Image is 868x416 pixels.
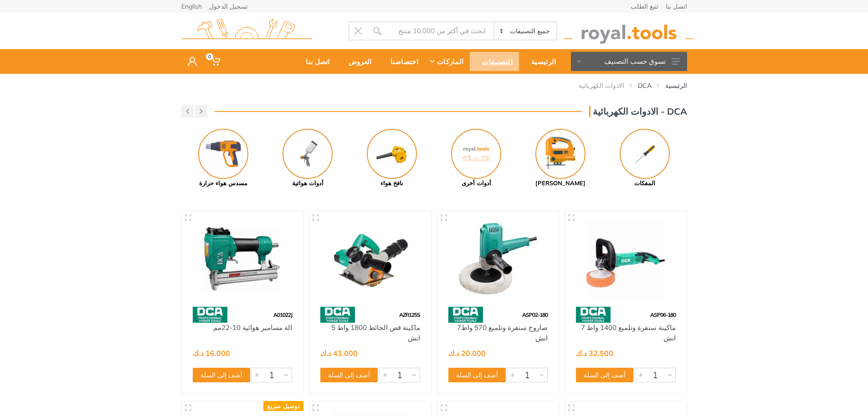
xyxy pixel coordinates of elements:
[263,401,303,411] div: توصيل سريع
[519,49,562,74] a: الرئيسية
[470,52,519,71] div: التصنيفات
[350,129,434,188] a: نافخ هواء
[198,129,248,179] img: Royal - مسدس هواء حرارة
[665,81,687,90] a: الرئيسية
[293,49,336,74] a: اتصل بنا
[209,3,248,10] a: تسجيل الدخول
[336,49,378,74] a: العروض
[387,21,494,41] input: Site search
[336,52,378,71] div: العروض
[378,52,425,71] div: اختصاصنا
[519,129,603,188] a: [PERSON_NAME]
[571,52,687,71] button: تسوق حسب التصنيف
[448,307,483,323] img: 58.webp
[470,49,519,74] a: التصنيفات
[638,81,652,90] a: DCA
[631,3,658,10] a: تتبع الطلب
[519,52,562,71] div: الرئيسية
[181,179,266,188] div: مسدس هواء حرارة
[190,219,295,298] img: Royal Tools - الة مسامير هوائية 10-22مم
[193,307,227,323] img: 58.webp
[666,3,687,10] a: اتصل بنا
[448,350,486,357] div: 20.000 د.ك
[181,129,266,188] a: مسدس هواء حرارة
[434,129,519,188] a: أدوات أخرى
[620,129,670,179] img: Royal - المفكات
[576,350,613,357] div: 32.500 د.ك
[535,129,586,179] img: Royal - منشار جيكسو
[282,129,333,179] img: Royal - أدوات هوائية
[266,129,350,188] a: أدوات هوائية
[603,129,687,188] a: المفكات
[581,323,676,342] a: ماكينة سنفرة وتلميع 1400 واط 7 انش
[266,179,350,188] div: أدوات هوائية
[203,49,226,74] a: 0
[320,307,355,323] img: 58.webp
[522,311,548,318] span: ASP02-180
[193,368,250,382] button: أضف إلى السلة
[434,179,519,188] div: أدوات أخرى
[193,350,230,357] div: 16.000 د.ك
[425,52,470,71] div: الماركات
[576,307,611,323] img: 58.webp
[367,129,417,179] img: Royal - نافخ هواء
[213,323,292,332] a: الة مسامير هوائية 10-22مم
[350,179,434,188] div: نافخ هواء
[181,3,202,10] a: English
[519,179,603,188] div: [PERSON_NAME]
[589,106,687,117] h3: DCA - الادوات الكهربائية
[399,311,420,318] span: AZR125S
[650,311,676,318] span: ASP06-180
[378,49,425,74] a: اختصاصنا
[181,81,687,90] nav: breadcrumb
[318,219,423,298] img: Royal Tools - ماكينة قص الحائط 1800 واط 5 انش
[273,311,292,318] span: A01022J
[206,53,213,60] span: 0
[320,350,358,357] div: 43.000 د.ك
[448,368,506,382] button: أضف إلى السلة
[320,368,378,382] button: أضف إلى السلة
[451,129,501,179] img: No Image
[446,219,551,298] img: Royal Tools - صاروخ سنفرة وتلميع 570 واط7 انش
[573,219,678,298] img: Royal Tools - ماكينة سنفرة وتلميع 1400 واط 7 انش
[576,368,633,382] button: أضف إلى السلة
[579,81,624,90] a: الادوات الكهربائية
[493,22,556,40] select: Category
[331,323,420,342] a: ماكينة قص الحائط 1800 واط 5 انش
[564,19,694,44] img: royal.tools Logo
[457,323,548,342] a: صاروخ سنفرة وتلميع 570 واط7 انش
[181,19,312,44] img: royal.tools Logo
[603,179,687,188] div: المفكات
[293,52,336,71] div: اتصل بنا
